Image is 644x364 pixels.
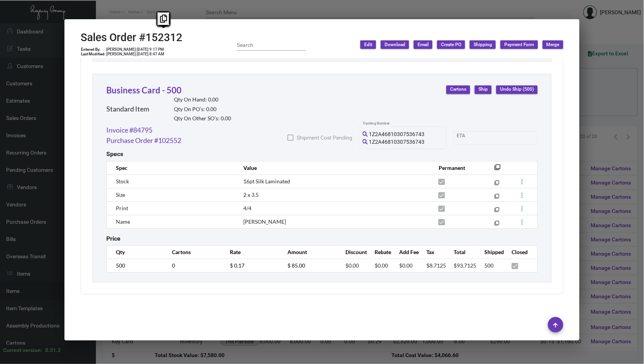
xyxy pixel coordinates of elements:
th: Qty [106,245,164,259]
span: Print [116,205,128,211]
span: Size [116,191,125,198]
mat-icon: filter_none [495,222,500,227]
th: Spec [106,161,236,175]
span: 16pt Silk Laminated [243,178,290,184]
span: Name [116,218,130,225]
th: Tax [419,245,446,259]
button: Cartons [446,85,470,94]
button: Ship [475,85,492,94]
span: Download [385,42,405,48]
span: Undo Ship (500) [500,86,534,93]
span: Create PO [441,42,461,48]
mat-icon: filter_none [495,195,500,200]
span: $8.7125 [427,262,446,269]
th: Value [236,161,431,175]
span: Ship [479,86,488,93]
span: Stock [116,178,129,184]
button: Email [414,40,433,49]
span: 500 [484,262,494,269]
input: End date [487,135,524,141]
span: Cartons [450,86,466,93]
span: Payment Form [504,42,534,48]
th: Amount [280,245,338,259]
a: Purchase Order #102552 [106,135,181,146]
td: Entered By: [81,47,106,52]
span: Merge [547,42,560,48]
a: Invoice #84795 [106,125,152,135]
button: Payment Form [500,40,538,49]
th: Total [446,245,477,259]
button: Create PO [437,40,465,49]
span: Email [418,42,429,48]
span: $0.00 [399,262,413,269]
td: [PERSON_NAME] [DATE] 9:17 PM [106,47,165,52]
th: Discount [338,245,367,259]
button: Merge [543,40,563,49]
mat-icon: filter_none [494,166,500,173]
button: Download [381,40,409,49]
span: $0.00 [375,262,388,269]
h2: Standard Item [106,105,149,113]
h2: Specs [106,150,123,158]
h2: Price [106,235,121,242]
div: 0.51.2 [45,346,61,354]
button: Edit [360,40,376,49]
button: Undo Ship (500) [496,85,538,94]
i: Copy [160,15,167,23]
h2: Qty On PO’s: 0.00 [174,106,231,113]
span: [PERSON_NAME] [243,218,286,225]
a: Business Card - 500 [106,85,182,95]
h2: Qty On Hand: 0.00 [174,96,231,103]
h2: Qty On Other SO’s: 0.00 [174,115,231,122]
th: Add Fee [391,245,419,259]
div: Current version: [3,346,42,354]
th: Rebate [367,245,391,259]
mat-icon: filter_none [495,209,500,214]
span: 1Z2A46810307536743 [369,131,425,137]
span: Shipping [474,42,492,48]
button: Shipping [470,40,496,49]
span: $0.00 [345,262,359,269]
th: Cartons [164,245,222,259]
h2: Sales Order #152312 [81,31,182,44]
span: 2 x 3.5 [243,191,259,198]
th: Rate [222,245,280,259]
span: 1Z2A46810307536743 [369,139,425,145]
td: [PERSON_NAME] [DATE] 8:47 AM [106,52,165,57]
td: Last Modified: [81,52,106,57]
mat-icon: filter_none [495,182,500,187]
th: Permanent [431,161,483,175]
span: Edit [364,42,372,48]
input: Start date [457,135,481,141]
th: Shipped [477,245,504,259]
span: 4/4 [243,205,251,211]
span: $93.7125 [454,262,477,269]
span: Shipment Cost Pending [297,133,352,142]
th: Closed [504,245,538,259]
